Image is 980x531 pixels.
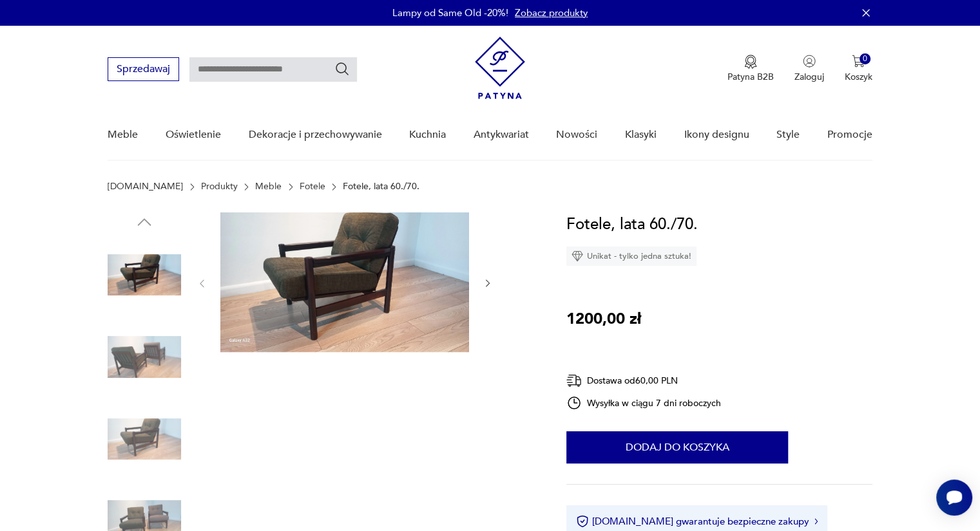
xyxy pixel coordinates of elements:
[255,182,282,192] a: Meble
[108,110,138,160] a: Meble
[794,55,824,83] button: Zaloguj
[727,71,774,83] p: Patyna B2B
[343,182,419,192] p: Fotele, lata 60./70.
[108,402,181,476] img: Zdjęcie produktu Fotele, lata 60./70.
[776,110,800,160] a: Style
[334,61,350,77] button: Szukaj
[108,57,179,81] button: Sprzedawaj
[566,307,641,331] p: 1200,00 zł
[248,110,381,160] a: Dekoracje i przechowywanie
[300,182,325,192] a: Fotele
[566,431,788,463] button: Dodaj do koszyka
[684,110,749,160] a: Ikony designu
[166,110,221,160] a: Oświetlenie
[474,110,529,160] a: Antykwariat
[860,53,870,64] div: 0
[392,6,508,19] p: Lampy od Same Old -20%!
[794,71,824,83] p: Zaloguj
[220,212,469,352] img: Zdjęcie produktu Fotele, lata 60./70.
[625,110,657,160] a: Klasyki
[827,110,872,160] a: Promocje
[566,373,582,389] img: Ikona dostawy
[576,515,818,528] button: [DOMAIN_NAME] gwarantuje bezpieczne zakupy
[845,71,872,83] p: Koszyk
[566,212,698,237] h1: Fotele, lata 60./70.
[566,247,697,266] div: Unikat - tylko jedna sztuka!
[108,66,179,75] a: Sprzedawaj
[566,373,721,389] div: Dostawa od 60,00 PLN
[727,55,774,83] button: Patyna B2B
[845,55,872,83] button: 0Koszyk
[108,321,181,394] img: Zdjęcie produktu Fotele, lata 60./70.
[409,110,446,160] a: Kuchnia
[814,518,818,525] img: Ikona strzałki w prawo
[566,395,721,411] div: Wysyłka w ciągu 7 dni roboczych
[556,110,597,160] a: Nowości
[108,238,181,312] img: Zdjęcie produktu Fotele, lata 60./70.
[936,480,972,516] iframe: Smartsupp widget button
[201,182,238,192] a: Produkty
[108,182,183,192] a: [DOMAIN_NAME]
[475,37,525,99] img: Patyna - sklep z meblami i dekoracjami vintage
[803,55,816,68] img: Ikonka użytkownika
[744,55,757,69] img: Ikona medalu
[852,55,865,68] img: Ikona koszyka
[515,6,588,19] a: Zobacz produkty
[576,515,589,528] img: Ikona certyfikatu
[572,250,583,262] img: Ikona diamentu
[727,55,774,83] a: Ikona medaluPatyna B2B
